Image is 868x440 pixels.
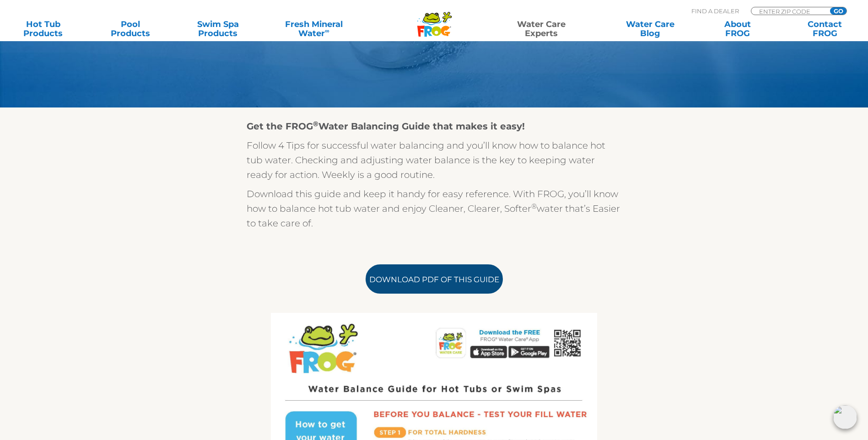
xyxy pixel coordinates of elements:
[703,20,771,38] a: AboutFROG
[830,7,846,15] input: GO
[531,202,537,210] sup: ®
[271,20,356,38] a: Fresh MineralWater∞
[247,121,525,132] strong: Get the FROG Water Balancing Guide that makes it easy!
[758,7,820,15] input: Zip Code Form
[97,20,165,38] a: PoolProducts
[616,20,684,38] a: Water CareBlog
[184,20,252,38] a: Swim SpaProducts
[791,20,859,38] a: ContactFROG
[313,119,318,128] sup: ®
[486,20,597,38] a: Water CareExperts
[366,264,503,294] a: Download PDF of this Guide
[9,20,77,38] a: Hot TubProducts
[247,187,622,231] p: Download this guide and keep it handy for easy reference. With FROG, you’ll know how to balance h...
[833,405,857,429] img: openIcon
[325,27,329,34] sup: ∞
[691,7,739,15] p: Find A Dealer
[247,138,622,182] p: Follow 4 Tips for successful water balancing and you’ll know how to balance hot tub water. Checki...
